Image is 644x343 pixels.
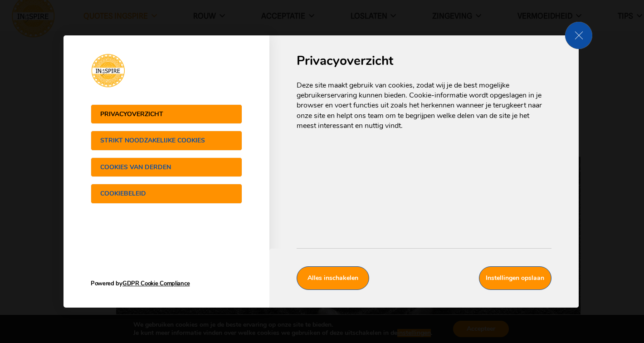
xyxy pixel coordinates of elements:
[91,184,242,203] button: Cookiebeleid
[297,54,551,69] span: Privacyoverzicht
[63,35,579,308] dialog: GDPR Instellingen scherm
[100,190,215,197] span: Cookiebeleid
[100,137,215,144] span: Strikt noodzakelijke cookies
[91,157,242,177] button: Cookies van derden
[100,111,215,118] span: Privacyoverzicht
[297,80,542,131] p: Deze site maakt gebruik van cookies, zodat wij je de best mogelijke gebruikerservaring kunnen bie...
[91,104,242,124] button: Privacyoverzicht
[297,266,369,290] button: Alles inschakelen
[122,278,190,289] span: GDPR Cookie Compliance
[91,54,125,88] img: Ingspire.nl - het zingevingsplatform!
[100,164,215,171] span: Cookies van derden
[91,269,242,299] a: Powered byGDPR Cookie Compliance
[479,266,551,290] button: Instellingen opslaan
[91,131,242,150] button: Strikt noodzakelijke cookies
[565,22,592,49] button: Sluit AVG/GDPR cookie instellingen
